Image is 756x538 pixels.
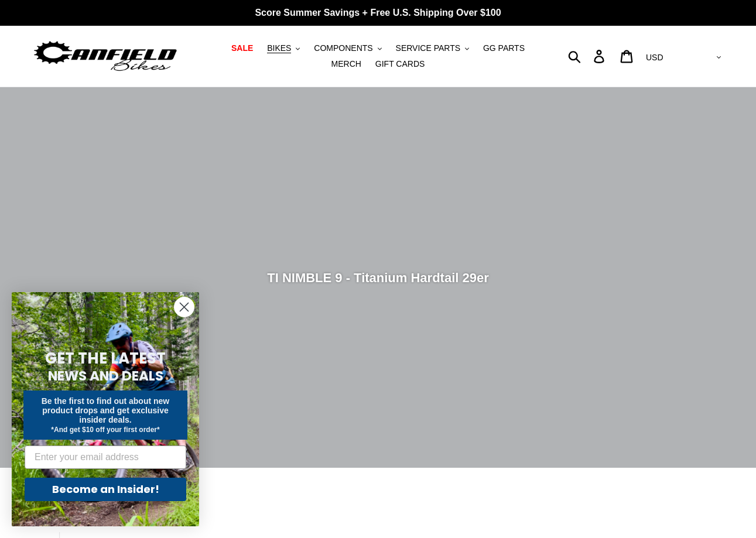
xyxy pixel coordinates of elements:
span: *And get $10 off your first order* [51,426,159,434]
a: GIFT CARDS [370,56,431,72]
button: Become an Insider! [25,478,186,501]
a: SALE [225,40,259,56]
img: Canfield Bikes [32,38,179,75]
span: GET THE LATEST [45,348,166,369]
a: MERCH [326,56,367,72]
span: BIKES [267,43,291,53]
span: GG PARTS [483,43,525,53]
button: Close dialog [174,297,194,317]
span: SERVICE PARTS [396,43,460,53]
span: MERCH [331,59,361,69]
button: COMPONENTS [308,40,387,56]
span: COMPONENTS [314,43,372,53]
span: TI NIMBLE 9 - Titanium Hardtail 29er [267,270,489,285]
input: Enter your email address [25,446,186,469]
span: SALE [231,43,253,53]
span: GIFT CARDS [375,59,425,69]
span: NEWS AND DEALS [48,366,163,385]
button: BIKES [261,40,306,56]
button: SERVICE PARTS [390,40,475,56]
a: GG PARTS [477,40,531,56]
span: Be the first to find out about new product drops and get exclusive insider deals. [42,396,170,424]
